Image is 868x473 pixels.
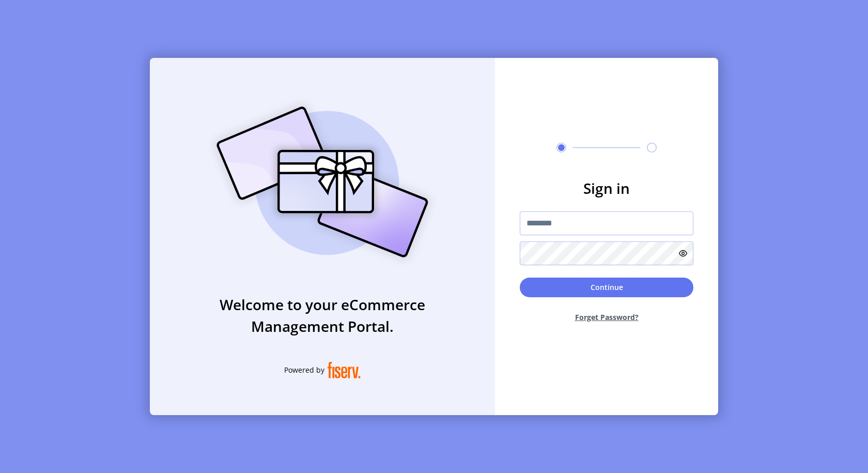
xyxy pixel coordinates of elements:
span: Powered by [284,364,324,375]
button: Forget Password? [520,303,693,331]
button: Continue [520,278,693,297]
img: card_Illustration.svg [201,95,444,269]
h3: Sign in [520,177,693,199]
h3: Welcome to your eCommerce Management Portal. [150,294,495,337]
